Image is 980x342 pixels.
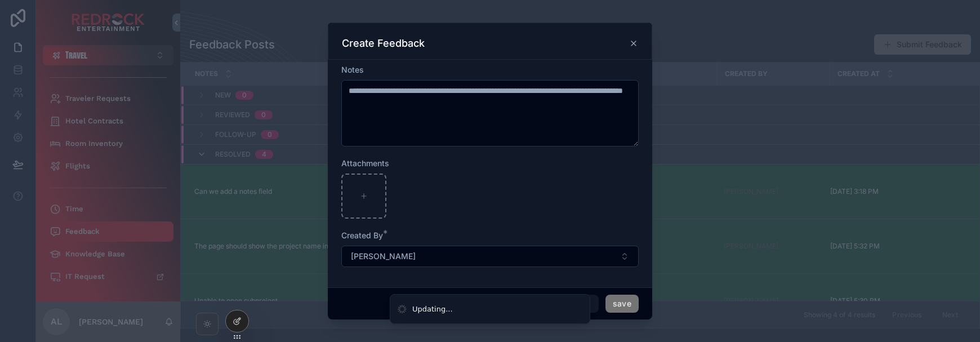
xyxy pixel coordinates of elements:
span: Created By [341,230,383,240]
span: Attachments [341,158,389,168]
h3: Create Feedback [342,37,425,50]
span: Notes [341,65,364,74]
span: [PERSON_NAME] [351,251,416,262]
button: save [605,295,639,313]
div: Updating... [412,304,453,315]
button: Select Button [341,246,639,267]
